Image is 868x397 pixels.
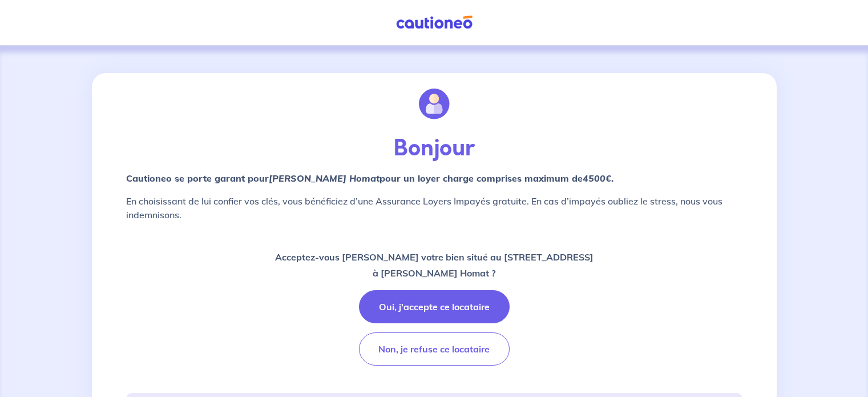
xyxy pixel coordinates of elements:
p: Bonjour [126,135,742,162]
p: En choisissant de lui confier vos clés, vous bénéficiez d’une Assurance Loyers Impayés gratuite. ... [126,194,742,222]
strong: Cautioneo se porte garant pour pour un loyer charge comprises maximum de . [126,173,613,184]
img: illu_account.svg [419,89,450,119]
img: Cautioneo [391,15,477,30]
em: [PERSON_NAME] Homat [269,173,380,184]
p: Acceptez-vous [PERSON_NAME] votre bien situé au [STREET_ADDRESS] à [PERSON_NAME] Homat ? [275,249,594,281]
button: Non, je refuse ce locataire [359,332,510,366]
em: 4500€ [583,173,611,184]
button: Oui, j'accepte ce locataire [359,290,510,323]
